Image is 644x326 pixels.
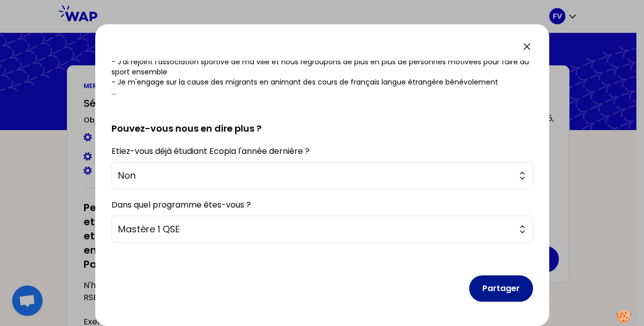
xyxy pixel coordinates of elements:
[118,169,512,183] span: Non
[118,222,512,236] span: Mastère 1 QSE
[469,275,533,302] button: Partager
[111,162,533,189] button: Non
[111,105,533,136] h2: Pouvez-vous nous en dire plus ?
[111,216,533,243] button: Mastère 1 QSE
[111,145,310,157] label: Etiez-vous déjà étudiant Ecopia l'année dernière ?
[111,199,251,211] label: Dans quel programme êtes-vous ?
